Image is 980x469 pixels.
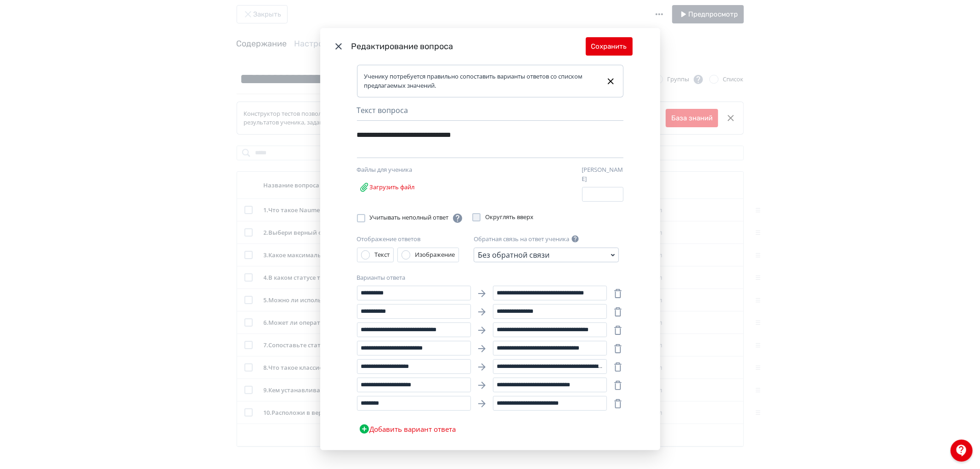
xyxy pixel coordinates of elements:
div: Файлы для ученика [357,165,453,175]
button: Сохранить [586,37,633,56]
span: Округлять вверх [485,213,533,222]
div: Без обратной связи [478,249,549,260]
div: Ученику потребуется правильно сопоставить варианты ответов со списком предлагаемых значений. [364,72,599,90]
div: Modal [320,28,660,450]
button: Добавить вариант ответа [357,420,458,438]
label: Варианты ответа [357,273,406,283]
label: Отображение ответов [357,235,421,244]
div: Текст [374,250,390,260]
label: Обратная связь на ответ ученика [474,235,569,244]
span: Учитывать неполный ответ [369,213,463,224]
div: Редактирование вопроса [351,40,586,53]
div: Текст вопроса [357,105,623,121]
div: Изображение [415,250,455,260]
label: [PERSON_NAME] [582,165,623,183]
